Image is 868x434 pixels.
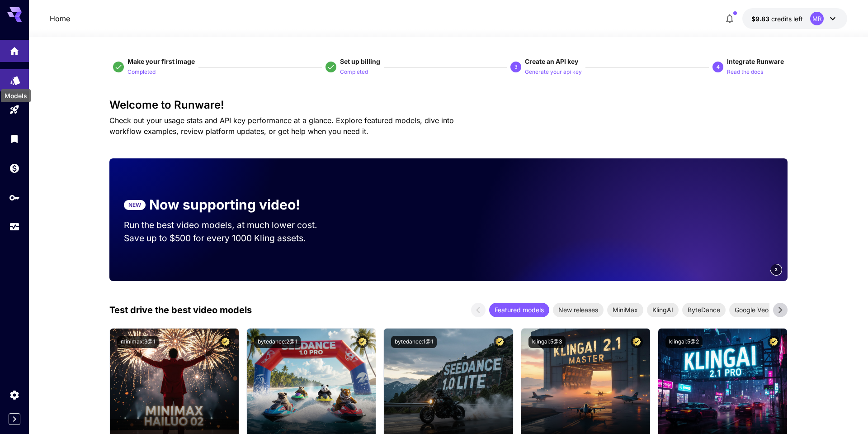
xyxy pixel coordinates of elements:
div: MiniMax [607,303,643,317]
p: 3 [514,63,518,71]
p: Completed [127,68,156,76]
button: Certified Model – Vetted for best performance and includes a commercial license. [219,336,231,348]
div: Library [9,133,20,144]
nav: breadcrumb [50,13,70,24]
button: Certified Model – Vetted for best performance and includes a commercial license. [494,336,506,348]
span: ByteDance [682,305,726,315]
p: Generate your api key [525,68,582,76]
div: Wallet [9,162,20,174]
div: Models [10,72,21,83]
button: bytedance:2@1 [254,336,301,348]
div: ByteDance [682,303,726,317]
button: Completed [340,66,368,77]
button: klingai:5@3 [528,336,566,348]
div: API Keys [9,192,20,203]
button: bytedance:1@1 [391,336,437,348]
span: Create an API key [525,57,578,65]
div: Featured models [489,303,549,317]
div: New releases [553,303,604,317]
button: klingai:5@2 [665,336,703,348]
div: $9.8251 [751,14,803,24]
div: Playground [9,104,20,115]
p: NEW [128,201,141,209]
span: $9.83 [751,15,771,23]
span: Set up billing [340,57,380,65]
button: minimax:3@1 [117,336,159,348]
p: Test drive the best video models [109,303,252,317]
button: Certified Model – Vetted for best performance and includes a commercial license. [356,336,368,348]
button: Read the docs [727,66,763,77]
p: Read the docs [727,68,763,76]
p: 4 [717,63,720,71]
h3: Welcome to Runware! [109,99,788,111]
span: MiniMax [607,305,643,315]
button: Certified Model – Vetted for best performance and includes a commercial license. [768,336,780,348]
p: Save up to $500 for every 1000 Kling assets. [124,232,335,245]
span: 2 [775,266,778,273]
div: MR [810,12,824,25]
div: Settings [9,387,20,398]
span: Google Veo [729,305,774,315]
p: Now supporting video! [149,195,300,215]
div: Models [1,89,31,102]
a: Home [50,13,70,24]
div: Google Veo [729,303,774,317]
span: credits left [771,15,803,23]
span: Check out your usage stats and API key performance at a glance. Explore featured models, dive int... [109,116,454,136]
div: Usage [9,221,20,233]
span: Integrate Runware [727,57,784,65]
div: Home [9,43,20,54]
button: $9.8251MR [742,8,847,29]
span: Featured models [489,305,549,315]
p: Run the best video models, at much lower cost. [124,219,335,232]
button: Completed [127,66,156,77]
button: Generate your api key [525,66,582,77]
button: Expand sidebar [9,413,20,425]
button: Certified Model – Vetted for best performance and includes a commercial license. [631,336,643,348]
span: New releases [553,305,604,315]
span: Make your first image [127,57,195,65]
div: KlingAI [647,303,679,317]
p: Completed [340,68,368,76]
span: KlingAI [647,305,679,315]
